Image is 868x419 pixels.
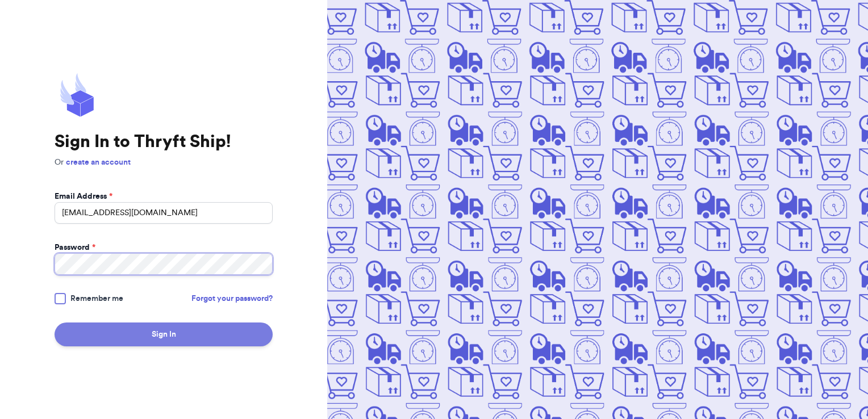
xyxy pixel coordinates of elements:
[55,157,273,168] p: Or
[55,322,273,346] button: Sign In
[191,293,273,304] a: Forgot your password?
[55,242,95,253] label: Password
[55,132,273,152] h1: Sign In to Thryft Ship!
[55,191,112,202] label: Email Address
[70,293,123,304] span: Remember me
[66,158,131,166] a: create an account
